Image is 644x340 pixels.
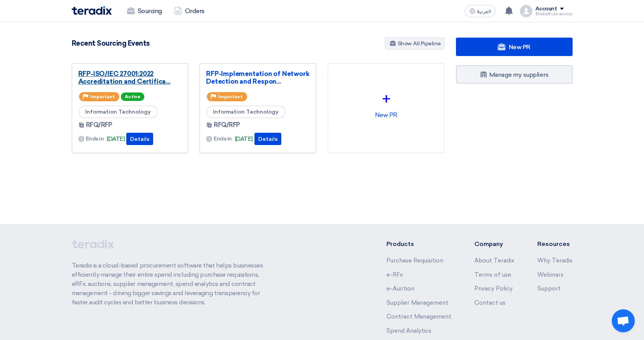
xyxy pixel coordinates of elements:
h4: Recent Sourcing Events [72,39,150,48]
a: Sourcing [121,3,168,20]
a: RFP-ISO/IEC 27001:2022 Accreditation and Certifica... [78,70,182,85]
span: Ends in [214,135,232,143]
a: Spend Analytics [386,327,431,334]
a: Purchase Requisition [386,257,443,264]
button: Details [126,133,153,145]
a: Webinars [537,271,563,278]
span: RFQ/RFP [86,120,112,130]
a: Supplier Management [386,299,448,306]
div: Ithabathula anoop [535,12,573,16]
span: Important [218,94,243,99]
div: + [334,87,438,111]
span: Ends in [86,135,104,143]
a: Manage my suppliers [456,65,573,84]
a: RFP-Implementation of Network Detection and Respon... [206,70,310,85]
span: العربية [477,9,491,14]
button: العربية [465,5,495,17]
li: Resources [537,239,573,249]
a: e-RFx [386,271,403,278]
img: profile_test.png [520,5,532,17]
span: Information Technology [206,106,286,118]
a: About Teradix [474,257,514,264]
a: Support [537,285,561,292]
span: New PR [509,43,530,51]
span: Information Technology [78,106,158,118]
span: RFQ/RFP [214,120,240,130]
li: Products [386,239,451,249]
a: Contract Management [386,313,451,320]
span: [DATE] [107,135,125,144]
a: Privacy Policy [474,285,513,292]
p: Teradix is a cloud-based procurement software that helps businesses efficiently manage their enti... [72,261,272,307]
button: Details [254,133,281,145]
a: Orders [168,3,211,20]
span: Important [90,94,115,99]
div: Account [535,6,557,12]
div: New PR [334,70,438,137]
a: Open chat [612,309,635,332]
a: Contact us [474,299,505,306]
span: [DATE] [235,135,253,144]
span: Active [121,92,144,101]
a: Show All Pipeline [385,38,444,50]
a: Terms of use [474,271,511,278]
li: Company [474,239,514,249]
img: Teradix logo [72,6,112,15]
a: e-Auction [386,285,414,292]
a: Why Teradix [537,257,573,264]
